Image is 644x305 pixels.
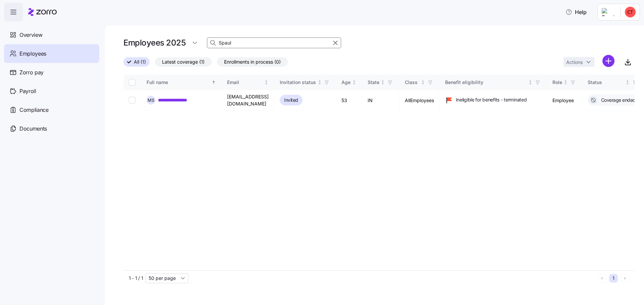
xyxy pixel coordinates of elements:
[284,96,298,104] span: Invited
[563,80,568,85] div: Not sorted
[602,8,615,16] img: Employer logo
[19,106,49,114] span: Compliance
[222,90,274,111] td: [EMAIL_ADDRESS][DOMAIN_NAME]
[566,60,583,65] span: Actions
[336,90,362,111] td: 53
[19,125,47,133] span: Documents
[609,274,618,283] button: 1
[399,75,440,90] th: ClassNot sorted
[129,275,143,282] span: 1 - 1 / 1
[19,31,42,39] span: Overview
[588,79,624,86] div: Status
[599,97,636,103] span: Coverage ended
[552,79,562,86] div: Role
[134,58,146,66] span: All (1)
[341,79,351,86] div: Age
[625,7,636,17] img: d39c48567e4724277dc167f4fdb014a5
[222,75,274,90] th: EmailNot sorted
[621,274,629,283] button: Next page
[280,79,316,86] div: Invitation status
[547,75,582,90] th: RoleNot sorted
[4,25,99,44] a: Overview
[162,58,205,66] span: Latest coverage (1)
[148,98,154,102] span: M S
[211,80,216,85] div: Sorted ascending
[141,75,222,90] th: Full nameSorted ascending
[380,80,385,85] div: Not sorted
[602,55,614,67] svg: add icon
[440,75,547,90] th: Benefit eligibilityNot sorted
[368,79,379,86] div: State
[317,80,322,85] div: Not sorted
[19,50,46,58] span: Employees
[336,75,362,90] th: AgeNot sorted
[4,44,99,63] a: Employees
[399,90,440,111] td: AllEmployees
[4,100,99,119] a: Compliance
[405,79,420,86] div: Class
[362,90,399,111] td: IN
[4,119,99,138] a: Documents
[207,37,341,48] input: Search Employees
[566,8,587,16] span: Help
[445,79,527,86] div: Benefit eligibility
[598,274,606,283] button: Previous page
[227,79,263,86] div: Email
[274,75,336,90] th: Invitation statusNot sorted
[560,5,592,19] button: Help
[19,87,36,95] span: Payroll
[19,68,44,77] span: Zorro pay
[129,79,136,86] input: Select all records
[456,96,527,103] span: Ineligible for benefits - terminated
[147,79,210,86] div: Full name
[625,80,630,85] div: Not sorted
[264,80,269,85] div: Not sorted
[352,80,357,85] div: Not sorted
[547,90,582,111] td: Employee
[421,80,425,85] div: Not sorted
[129,97,136,103] input: Select record 1
[123,37,185,48] h1: Employees 2025
[528,80,533,85] div: Not sorted
[4,63,99,82] a: Zorro pay
[362,75,399,90] th: StateNot sorted
[224,58,281,66] span: Enrollments in process (0)
[4,82,99,100] a: Payroll
[563,57,594,67] button: Actions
